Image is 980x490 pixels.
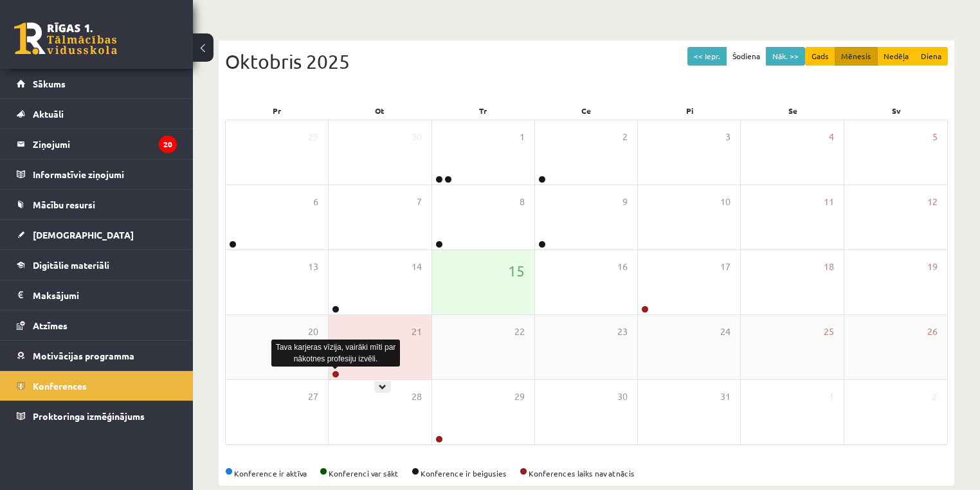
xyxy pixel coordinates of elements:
span: 14 [412,260,422,274]
span: 30 [412,130,422,144]
span: 27 [308,390,318,404]
div: Ot [329,102,432,120]
div: Oktobris 2025 [225,47,948,76]
div: Pi [638,102,741,120]
button: Mēnesis [835,47,878,66]
span: 17 [720,260,730,274]
button: Diena [914,47,948,66]
span: Digitālie materiāli [33,259,109,271]
span: [DEMOGRAPHIC_DATA] [33,229,134,240]
a: Atzīmes [17,311,177,340]
span: 8 [520,195,525,209]
span: 9 [622,195,628,209]
span: 20 [308,325,318,339]
span: 10 [720,195,730,209]
span: 13 [308,260,318,274]
div: Pr [225,102,329,120]
span: 6 [313,195,318,209]
span: Proktoringa izmēģinājums [33,410,145,422]
div: Se [741,102,845,120]
legend: Ziņojumi [33,129,177,159]
span: 5 [932,130,938,144]
button: Nāk. >> [766,47,805,66]
span: Atzīmes [33,320,68,331]
i: 20 [159,136,177,153]
span: Aktuāli [33,108,64,120]
span: 31 [720,390,730,404]
span: 3 [725,130,730,144]
span: 1 [520,130,525,144]
span: 18 [824,260,834,274]
a: Rīgas 1. Tālmācības vidusskola [14,23,117,55]
span: 16 [617,260,628,274]
button: Šodiena [726,47,767,66]
button: Gads [805,47,835,66]
a: [DEMOGRAPHIC_DATA] [17,220,177,250]
span: 2 [932,390,938,404]
div: Ce [535,102,639,120]
a: Aktuāli [17,99,177,129]
span: Sākums [33,78,66,89]
span: 30 [617,390,628,404]
span: 19 [927,260,938,274]
span: 7 [417,195,422,209]
span: 4 [829,130,834,144]
a: Digitālie materiāli [17,250,177,280]
legend: Informatīvie ziņojumi [33,159,177,189]
button: << Iepr. [687,47,727,66]
button: Nedēļa [877,47,915,66]
div: Sv [844,102,948,120]
div: Tava karjeras vīzija, vairāki mīti par nākotnes profesiju izvēli. [271,340,400,367]
span: 15 [508,260,525,282]
span: 2 [622,130,628,144]
div: Tr [431,102,535,120]
span: 21 [412,325,422,339]
a: Maksājumi [17,280,177,310]
span: Konferences [33,380,87,392]
div: Konference ir aktīva Konferenci var sākt Konference ir beigusies Konferences laiks nav atnācis [225,467,948,479]
span: Motivācijas programma [33,350,134,361]
a: Proktoringa izmēģinājums [17,401,177,431]
span: Mācību resursi [33,199,95,210]
span: 11 [824,195,834,209]
span: 22 [514,325,525,339]
span: 24 [720,325,730,339]
span: 1 [829,390,834,404]
a: Informatīvie ziņojumi [17,159,177,189]
span: 29 [308,130,318,144]
a: Motivācijas programma [17,341,177,370]
a: Konferences [17,371,177,401]
span: 25 [824,325,834,339]
span: 12 [927,195,938,209]
span: 26 [927,325,938,339]
a: Sākums [17,69,177,98]
span: 23 [617,325,628,339]
span: 28 [412,390,422,404]
legend: Maksājumi [33,280,177,310]
a: Mācību resursi [17,190,177,219]
a: Ziņojumi20 [17,129,177,159]
span: 29 [514,390,525,404]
